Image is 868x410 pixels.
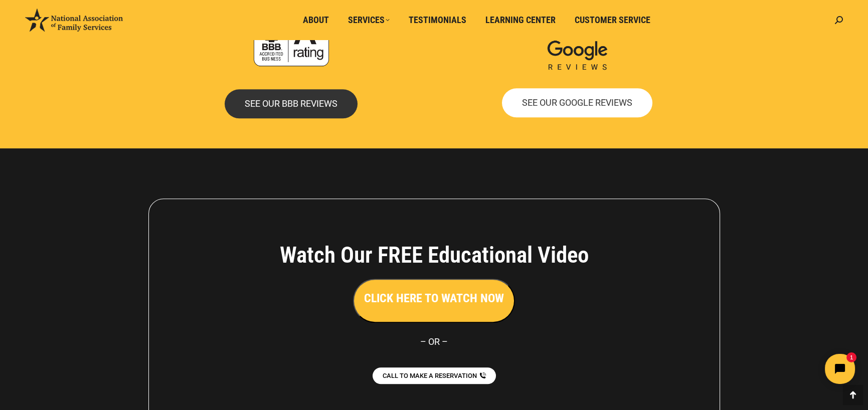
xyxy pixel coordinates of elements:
span: SEE OUR GOOGLE REVIEWS [522,98,632,107]
span: Testimonials [409,15,466,26]
span: About [303,15,329,26]
span: CALL TO MAKE A RESERVATION [383,372,477,379]
span: – OR – [420,336,448,347]
span: Customer Service [575,15,650,26]
a: SEE OUR BBB REVIEWS [225,89,358,118]
span: Services [348,15,390,26]
h3: CLICK HERE TO WATCH NOW [364,290,504,307]
a: Testimonials [402,11,473,30]
iframe: Tidio Chat [691,345,863,392]
a: SEE OUR GOOGLE REVIEWS [502,88,652,117]
a: CALL TO MAKE A RESERVATION [373,367,496,384]
span: SEE OUR BBB REVIEWS [245,99,337,108]
button: CLICK HERE TO WATCH NOW [353,279,515,323]
a: CLICK HERE TO WATCH NOW [353,294,515,304]
h4: Watch Our FREE Educational Video [224,242,644,269]
a: About [296,11,336,30]
a: Customer Service [568,11,657,30]
img: National Association of Family Services [25,9,123,32]
a: Learning Center [478,11,563,30]
span: Learning Center [485,15,556,26]
img: Google Reviews [540,14,615,79]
